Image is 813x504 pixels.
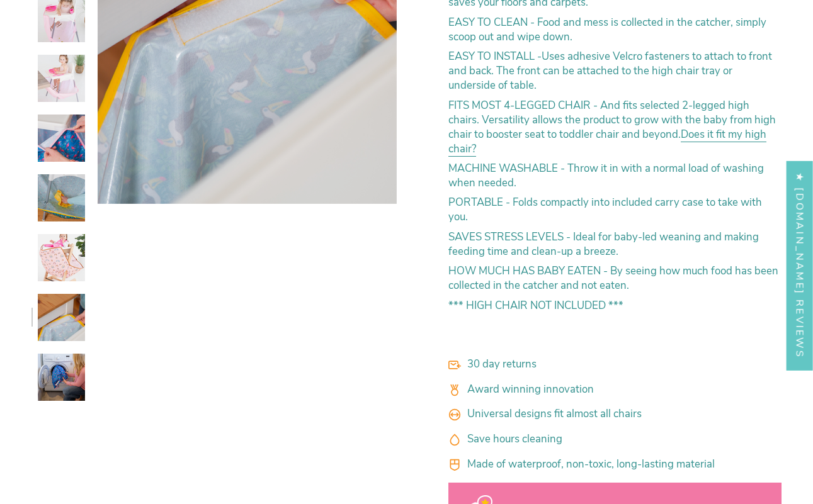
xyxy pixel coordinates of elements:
p: Save hours cleaning [467,432,782,446]
p: Food and mess is collected in the catcher, simply scoop out and wipe down. [448,14,782,43]
strong: FITS MOST 4-LEGGED CHAIR [448,98,593,112]
p: - [448,49,782,92]
strong: HOW MUCH HAS BABY EATEN - [448,264,610,278]
p: Universal designs fit almost all chairs [467,406,782,421]
p: Award winning innovation [467,382,782,396]
strong: MACHINE WASHABLE [448,160,560,175]
strong: EASY TO INSTALL [448,49,535,64]
strong: *** HIGH CHAIR NOT INCLUDED *** [448,298,623,312]
p: Folds compactly into included carry case to take with you. [448,195,782,224]
a: Does it fit my high chair? [448,126,766,159]
span: Uses adhesive Velcro fasteners to attach to front and back. The front can be attached to the high... [448,49,772,92]
p: By seeing how much food has been collected in the catcher and not eaten. [448,264,782,293]
p: - Throw it in with a normal load of washing when needed. [448,160,782,189]
p: 30 day returns [467,357,782,371]
strong: EASY TO CLEAN - [448,14,537,29]
p: Made of waterproof, non-toxic, long-lasting material [467,457,782,471]
p: - Ideal for baby-led weaning and making feeding time and clean-up a breeze. [448,229,782,258]
div: Click to open Judge.me floating reviews tab [787,160,813,370]
strong: PORTABLE - [448,195,513,210]
strong: SAVES STRESS LEVELS [448,229,566,244]
p: - And fits selected 2-legged high chairs. Versatility allows the product to grow with the baby fr... [448,98,782,155]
